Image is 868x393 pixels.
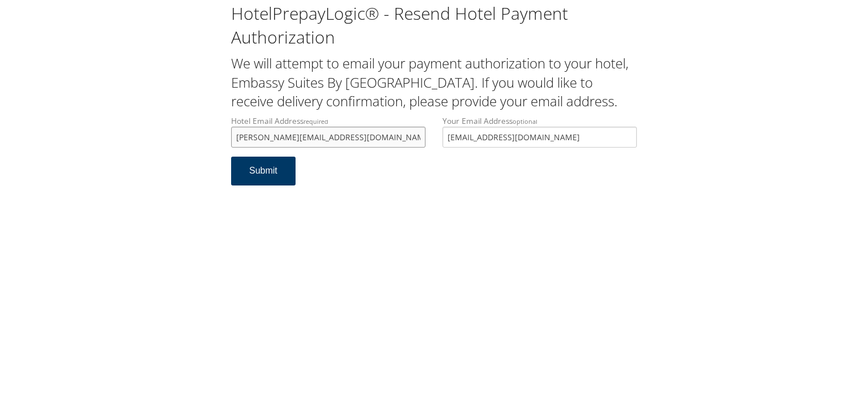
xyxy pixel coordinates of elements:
h1: HotelPrepayLogic® - Resend Hotel Payment Authorization [231,2,637,49]
button: Submit [231,157,296,185]
input: Hotel Email Addressrequired [231,127,426,148]
small: optional [513,117,537,126]
label: Hotel Email Address [231,115,426,148]
h2: We will attempt to email your payment authorization to your hotel, Embassy Suites By [GEOGRAPHIC_... [231,54,637,111]
label: Your Email Address [442,115,637,148]
small: required [303,117,328,126]
input: Your Email Addressoptional [442,127,637,148]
